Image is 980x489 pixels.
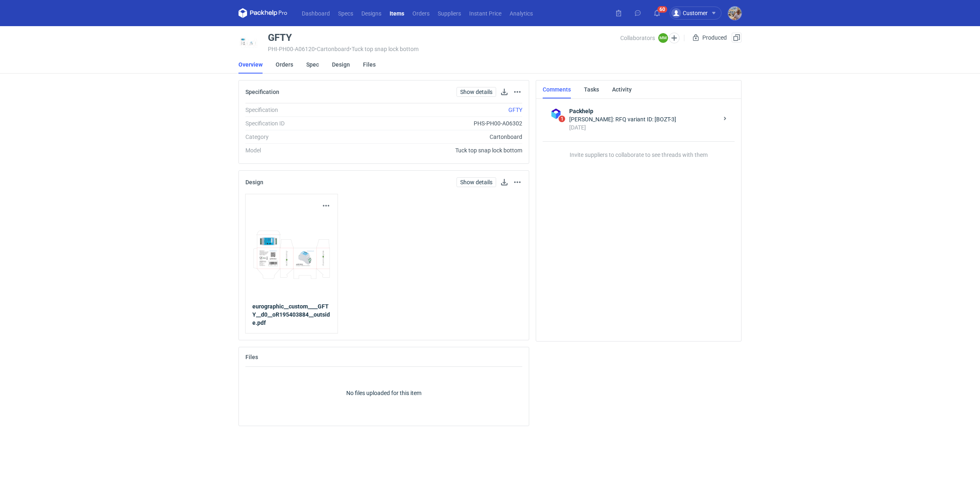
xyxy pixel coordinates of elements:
button: Actions [321,201,331,211]
a: Analytics [506,8,537,18]
span: 1 [559,116,565,122]
a: Instant Price [465,8,506,18]
a: Show details [457,87,496,97]
button: Customer [670,7,728,20]
div: [DATE] [569,123,718,132]
button: Actions [512,177,522,187]
h2: Files [245,354,258,360]
a: Designs [357,8,385,18]
div: Specification [245,106,356,114]
div: Model [245,146,356,154]
a: Download design [499,177,509,187]
figcaption: MM [658,33,668,43]
img: Michał Palasek [728,7,742,20]
span: • Cartonboard [315,46,350,52]
strong: Packhelp [569,107,718,115]
p: No files uploaded for this item [346,389,421,397]
a: Comments [543,80,571,98]
h2: Specification [245,89,279,95]
img: Packhelp [549,107,563,121]
div: [PERSON_NAME]: RFQ variant ID: [BOZT-3] [569,115,718,123]
a: eurographic__custom____GFTY__d0__oR195403884__outside.pdf [252,302,331,327]
div: PHI-PH00-A06120 [268,46,620,52]
a: Show details [457,177,496,187]
button: Actions [512,87,522,97]
button: Download specification [499,87,509,97]
div: GFTY [268,33,292,42]
a: Spec [306,56,319,74]
a: Activity [612,80,632,98]
a: Tasks [584,80,599,98]
div: Customer [671,8,708,18]
a: Suppliers [434,8,465,18]
div: PHS-PH00-A06302 [356,119,522,127]
a: GFTY [508,107,522,113]
span: Collaborators [620,35,655,41]
a: Files [363,56,376,74]
h2: Design [245,179,263,185]
svg: Packhelp Pro [238,8,287,18]
a: Orders [408,8,434,18]
button: Edit collaborators [669,33,679,43]
a: Design [332,56,350,74]
strong: eurographic__custom____GFTY__d0__oR195403884__outside.pdf [252,303,330,326]
a: Dashboard [298,8,334,18]
div: Category [245,133,356,141]
a: Specs [334,8,357,18]
div: Produced [691,33,728,42]
a: Overview [238,56,263,74]
button: Duplicate Item [732,33,742,42]
div: Cartonboard [356,133,522,141]
a: Orders [276,56,293,74]
div: Specification ID [245,119,356,127]
button: 60 [650,7,664,20]
img: TPgVPDYlsTSSqJMJAqUj.jpg [252,214,331,296]
span: • Tuck top snap lock bottom [350,46,419,52]
p: Invite suppliers to collaborate to see threads with them [543,141,735,158]
a: Items [385,8,408,18]
div: Tuck top snap lock bottom [356,146,522,154]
